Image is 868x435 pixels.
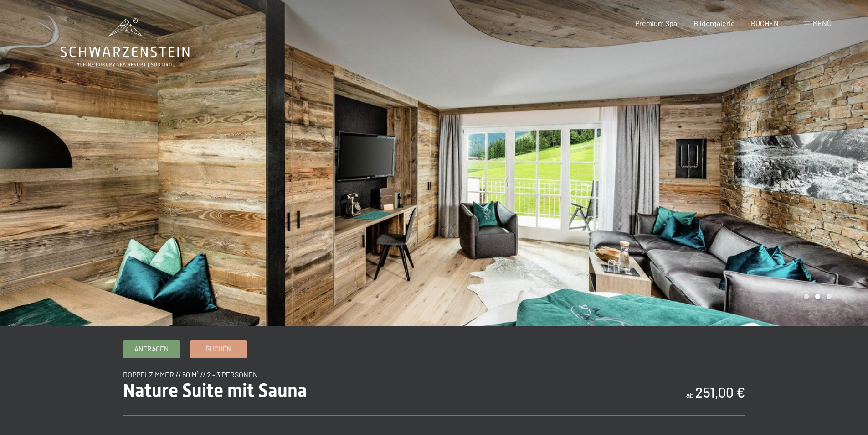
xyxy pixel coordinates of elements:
span: Nature Suite mit Sauna [123,380,307,401]
span: ab [686,390,694,399]
span: Anfragen [134,344,169,354]
a: Buchen [190,341,247,358]
a: Bildergalerie [693,19,735,27]
span: Doppelzimmer // 50 m² // 2 - 3 Personen [123,370,258,379]
span: Buchen [205,344,231,354]
a: Anfragen [123,341,180,358]
a: BUCHEN [751,19,779,27]
b: 251,00 € [695,384,745,400]
a: Premium Spa [635,19,677,27]
span: Menü [812,19,832,27]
